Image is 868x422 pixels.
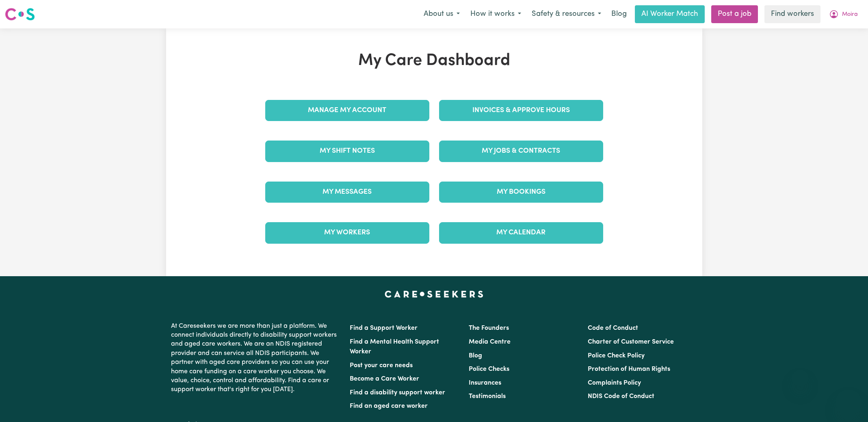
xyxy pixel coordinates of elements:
p: At Careseekers we are more than just a platform. We connect individuals directly to disability su... [171,318,340,398]
a: My Jobs & Contracts [439,141,603,162]
a: Testimonials [469,393,506,400]
h1: My Care Dashboard [260,51,608,71]
a: Manage My Account [265,100,429,121]
a: Careseekers home page [385,291,483,297]
a: My Shift Notes [265,141,429,162]
a: Code of Conduct [588,325,638,331]
a: Blog [469,353,482,359]
a: My Workers [265,222,429,243]
button: Safety & resources [526,6,606,23]
a: Police Check Policy [588,353,645,359]
a: Invoices & Approve Hours [439,100,603,121]
iframe: Close message [792,370,808,386]
a: Become a Care Worker [350,376,419,382]
a: My Messages [265,182,429,203]
a: Find workers [764,5,820,23]
a: Find a Mental Health Support Worker [350,339,439,355]
img: Careseekers logo [5,7,35,22]
a: Blog [606,5,632,23]
a: The Founders [469,325,509,331]
a: Find an aged care worker [350,403,428,409]
a: AI Worker Match [635,5,705,23]
a: Charter of Customer Service [588,339,674,345]
a: Complaints Policy [588,380,641,386]
a: Find a Support Worker [350,325,418,331]
a: Police Checks [469,366,509,372]
a: Protection of Human Rights [588,366,670,372]
button: How it works [465,6,526,23]
iframe: Button to launch messaging window [836,390,862,416]
a: My Calendar [439,222,603,243]
a: Insurances [469,380,501,386]
button: About us [418,6,465,23]
a: Post your care needs [350,362,413,369]
a: NDIS Code of Conduct [588,393,654,400]
span: Moira [842,10,858,19]
a: Post a job [711,5,758,23]
a: My Bookings [439,182,603,203]
a: Find a disability support worker [350,390,445,396]
a: Media Centre [469,339,511,345]
button: My Account [824,6,863,23]
a: Careseekers logo [5,5,35,24]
